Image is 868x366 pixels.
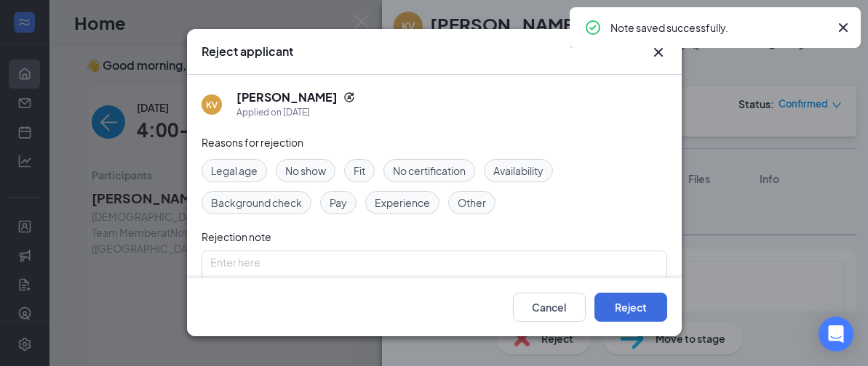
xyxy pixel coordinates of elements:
[206,99,218,111] div: KV
[375,195,430,211] span: Experience
[584,19,602,36] svg: CheckmarkCircle
[650,44,667,61] button: Close
[819,317,853,351] div: Open Intercom Messenger
[650,44,667,61] svg: Cross
[202,136,303,149] span: Reasons for rejection
[393,163,466,179] span: No certification
[835,19,852,36] svg: Cross
[236,89,338,105] h5: [PERSON_NAME]
[236,105,355,120] div: Applied on [DATE]
[458,195,486,211] span: Other
[513,293,586,322] button: Cancel
[354,163,365,179] span: Fit
[343,91,355,103] svg: Reapply
[285,163,326,179] span: No show
[594,293,667,322] button: Reject
[202,44,293,60] h3: Reject applicant
[610,19,829,36] div: Note saved successfully.
[330,195,347,211] span: Pay
[211,195,302,211] span: Background check
[202,230,271,243] span: Rejection note
[493,163,544,179] span: Availability
[211,163,258,179] span: Legal age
